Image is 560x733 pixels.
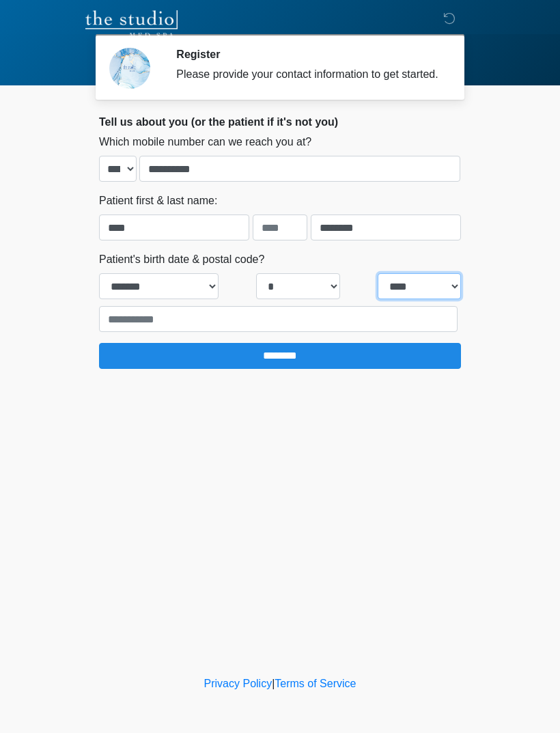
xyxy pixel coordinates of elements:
a: Privacy Policy [204,678,272,689]
a: | [272,678,275,689]
a: Terms of Service [275,678,356,689]
h2: Register [176,48,440,61]
div: Please provide your contact information to get started. [176,66,440,83]
img: The Studio Med Spa Logo [85,10,178,38]
h2: Tell us about you (or the patient if it's not you) [99,115,461,128]
label: Patient first & last name: [99,193,217,209]
label: Which mobile number can we reach you at? [99,134,311,150]
label: Patient's birth date & postal code? [99,251,264,268]
img: Agent Avatar [109,48,150,89]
